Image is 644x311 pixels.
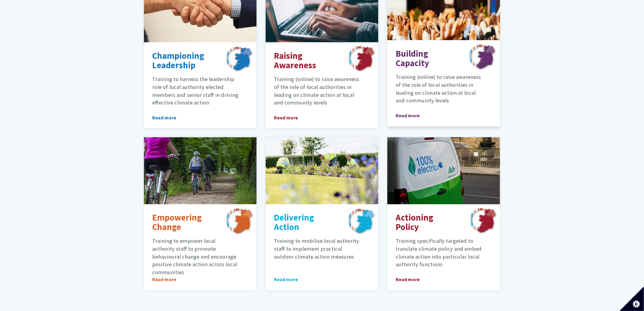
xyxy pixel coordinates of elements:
span: Read more [274,276,308,283]
p: Training to mobilise local authority staff to implement practical outdoor climate action measures [274,237,360,261]
p: Building Capacity [396,49,458,68]
p: Training to empower local authority staff to promote behavioural change and encourage positive cl... [152,237,239,277]
p: Training (online) to raise awareness of the role of local authorities in leading on climate actio... [396,73,482,104]
button: Set cookie preferences [620,287,644,311]
a: Actioning Policy Training specifically targeted to translate climate policy and embed climate act... [387,137,500,291]
span: Read more [152,114,186,121]
span: Read more [396,276,429,283]
span: Read more [274,114,308,121]
a: Delivering Action Training to mobilise local authority staff to implement practical outdoor clima... [266,137,378,291]
span: Read more [396,112,429,119]
p: Raising Awareness [274,51,336,70]
p: Actioning Policy [396,213,458,232]
span: Read more [152,276,186,283]
p: Training specifically targeted to translate climate policy and embed climate action into particul... [396,237,482,269]
p: Empowering Change [152,213,215,232]
p: Training (online) to raise awareness of the role of local authorities in leading on climate actio... [274,75,360,107]
a: Empowering Change Training to empower local authority staff to promote behavioural change and enc... [144,137,257,291]
p: Training to harness the leadership role of local authority elected members and senior staff in dr... [152,75,239,107]
p: Delivering Action [274,213,336,232]
p: Championing Leadership [152,51,215,70]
